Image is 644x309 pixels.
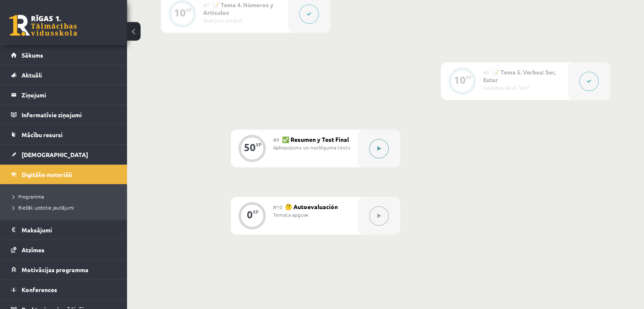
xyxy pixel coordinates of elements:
span: Digitālie materiāli [22,171,72,178]
a: Atzīmes [11,240,116,259]
span: #8 [483,69,489,76]
span: Konferences [22,286,57,293]
span: Aktuāli [22,71,42,79]
span: Atzīmes [22,246,44,254]
span: #9 [273,136,279,143]
span: 📝 Tema 5. Verbos: Ser, Estar [483,68,556,83]
span: ✅ Resumen y Test Final [282,135,349,143]
span: 🤔 Autoevaluación [285,203,338,210]
span: [DEMOGRAPHIC_DATA] [22,151,88,158]
a: Biežāk uzdotie jautājumi [13,204,119,211]
a: Informatīvie ziņojumi [11,105,116,124]
a: Maksājumi [11,220,116,240]
div: 10 [174,9,186,17]
span: 📝 Tema 4. Números y Artículos [203,1,274,16]
div: XP [256,142,262,147]
a: Ziņojumi [11,85,116,105]
a: Aktuāli [11,65,116,85]
span: Programma [13,193,44,200]
legend: Maksājumi [22,220,116,240]
div: XP [466,75,472,80]
span: Mācību resursi [22,131,63,138]
div: 0 [247,211,253,218]
a: Digitālie materiāli [11,165,116,184]
a: Rīgas 1. Tālmācības vidusskola [9,15,77,36]
span: #10 [273,204,282,210]
div: Skaitļi un artikuli [203,17,282,24]
span: Sākums [22,51,43,59]
div: Temata apguve [273,211,351,218]
legend: Ziņojumi [22,85,116,105]
a: Programma [13,193,119,200]
a: Konferences [11,280,116,299]
span: #7 [203,2,210,8]
a: [DEMOGRAPHIC_DATA] [11,145,116,164]
a: Mācību resursi [11,125,116,144]
div: XP [253,210,259,214]
div: 50 [244,143,256,151]
a: Sākums [11,45,116,65]
div: XP [186,8,192,12]
span: Motivācijas programma [22,266,88,273]
a: Motivācijas programma [11,260,116,279]
div: Apkopojums un noslēguma tests [273,143,351,151]
legend: Informatīvie ziņojumi [22,105,116,124]
span: Biežāk uzdotie jautājumi [13,204,74,211]
div: 10 [454,76,466,84]
div: Darbības vārdi “būt” [483,84,561,91]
